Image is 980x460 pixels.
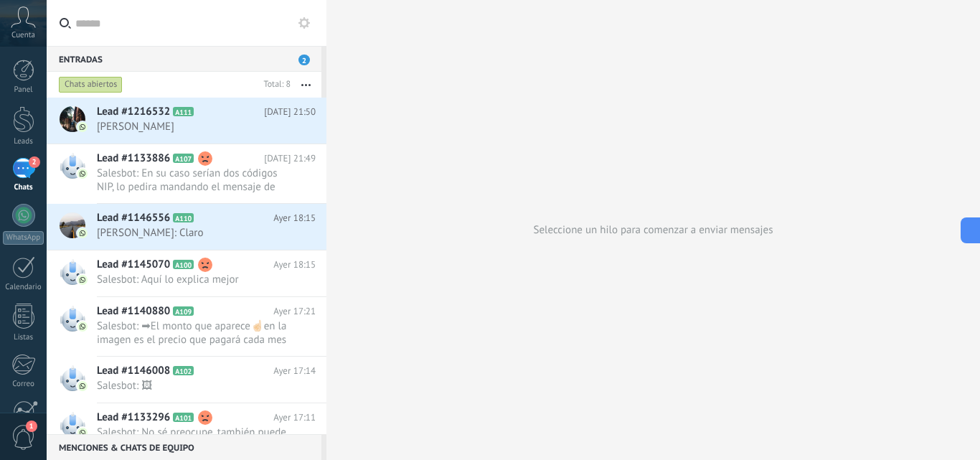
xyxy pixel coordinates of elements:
[59,76,123,93] div: Chats abiertos
[97,258,170,272] span: Lead #1145070
[258,78,291,92] div: Total: 8
[264,105,316,119] span: [DATE] 21:50
[47,357,326,403] a: Lead #1146008 A102 Ayer 17:14 Salesbot: 🖼
[3,183,44,192] div: Chats
[47,204,326,250] a: Lead #1146556 A110 Ayer 18:15 [PERSON_NAME]: Claro
[47,98,326,144] a: Lead #1216532 A111 [DATE] 21:50 [PERSON_NAME]
[3,333,44,342] div: Listas
[97,120,288,133] span: [PERSON_NAME]
[47,297,326,356] a: Lead #1140880 A109 Ayer 17:21 Salesbot: ➡El monto que aparece☝🏻en la imagen es el precio que paga...
[173,154,194,163] span: A107
[173,306,194,316] span: A109
[173,413,194,422] span: A101
[11,31,35,40] span: Cuenta
[47,250,326,296] a: Lead #1145070 A100 Ayer 18:15 Salesbot: Aquí lo explica mejor
[173,366,194,375] span: A102
[97,379,288,393] span: Salesbot: 🖼
[97,304,170,319] span: Lead #1140880
[97,166,288,194] span: Salesbot: En su caso serían dos códigos NIP, lo pedira mandando el mensaje de cada uno de los núm...
[97,426,288,453] span: Salesbot: No sé preocupe, también puede realizar el trámite con el pasaporte
[3,380,44,389] div: Correo
[3,85,44,95] div: Panel
[47,144,326,203] a: Lead #1133886 A107 [DATE] 21:49 Salesbot: En su caso serían dos códigos NIP, lo pedira mandando e...
[173,107,194,116] span: A111
[173,260,194,269] span: A100
[298,55,310,65] span: 2
[47,434,321,460] div: Menciones & Chats de equipo
[77,428,88,438] img: com.amocrm.amocrmwa.svg
[97,226,288,240] span: [PERSON_NAME]: Claro
[47,46,321,72] div: Entradas
[29,156,40,168] span: 2
[97,410,170,425] span: Lead #1133296
[97,211,170,225] span: Lead #1146556
[273,258,316,272] span: Ayer 18:15
[273,410,316,425] span: Ayer 17:11
[264,151,316,166] span: [DATE] 21:49
[26,421,37,432] span: 1
[97,105,170,119] span: Lead #1216532
[77,228,88,238] img: com.amocrm.amocrmwa.svg
[97,319,288,347] span: Salesbot: ➡El monto que aparece☝🏻en la imagen es el precio que pagará cada mes por el equipo en u...
[3,231,44,245] div: WhatsApp
[77,122,88,132] img: com.amocrm.amocrmwa.svg
[3,137,44,146] div: Leads
[77,321,88,332] img: com.amocrm.amocrmwa.svg
[97,151,170,166] span: Lead #1133886
[97,364,170,378] span: Lead #1146008
[77,275,88,285] img: com.amocrm.amocrmwa.svg
[97,273,288,286] span: Salesbot: Aquí lo explica mejor
[173,213,194,222] span: A110
[273,364,316,378] span: Ayer 17:14
[273,211,316,225] span: Ayer 18:15
[77,381,88,391] img: com.amocrm.amocrmwa.svg
[273,304,316,319] span: Ayer 17:21
[3,283,44,292] div: Calendario
[77,169,88,179] img: com.amocrm.amocrmwa.svg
